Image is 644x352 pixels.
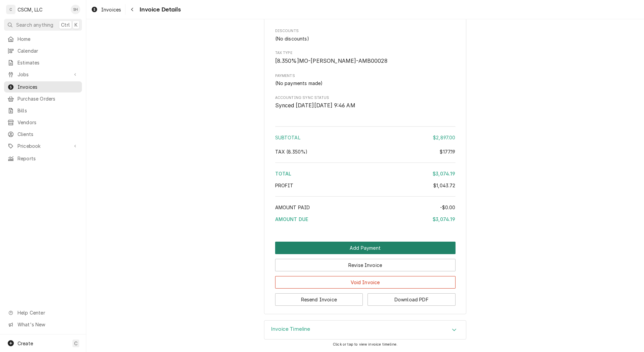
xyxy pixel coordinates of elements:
[4,117,82,128] a: Vendors
[275,102,355,109] span: Synced [DATE][DATE] 9:46 AM
[18,309,78,316] span: Help Center
[275,135,300,140] span: Subtotal
[264,320,466,340] div: Invoice Timeline
[127,4,138,15] button: Navigate back
[18,83,79,90] span: Invoices
[18,59,79,66] span: Estimates
[275,216,309,222] span: Amount Due
[88,4,124,15] a: Invoices
[275,170,456,177] div: Total
[18,321,78,328] span: What's New
[275,204,456,211] div: Amount Paid
[18,6,42,13] div: CSCM, LLC
[74,340,78,347] span: C
[264,321,466,340] button: Accordion Details Expand Trigger
[4,45,82,56] a: Calendar
[433,182,455,189] div: $1,043.72
[4,140,82,152] a: Go to Pricebook
[18,107,79,114] span: Bills
[433,170,455,177] div: $3,074.19
[433,216,455,223] div: $3,074.19
[138,5,180,14] span: Invoice Details
[275,148,456,155] div: Tax
[61,21,70,28] span: Ctrl
[18,71,68,78] span: Jobs
[4,105,82,116] a: Bills
[275,28,456,42] div: Discounts
[18,155,79,162] span: Reports
[4,93,82,104] a: Purchase Orders
[18,119,79,126] span: Vendors
[271,326,311,332] h3: Invoice Timeline
[16,21,53,28] span: Search anything
[275,205,310,210] span: Amount Paid
[275,95,456,101] span: Accounting Sync Status
[6,5,16,14] div: C
[18,95,79,102] span: Purchase Orders
[333,342,398,347] span: Click or tap to view invoice timeline.
[18,142,68,150] span: Pricebook
[275,134,456,141] div: Subtotal
[275,242,456,306] div: Button Group
[4,33,82,45] a: Home
[275,289,456,306] div: Button Group Row
[368,293,456,306] button: Download PDF
[440,148,455,155] div: $177.19
[18,131,79,138] span: Clients
[275,58,387,64] span: [4.225%] Missouri State [1.375%] Missouri, Marion County [0%] Missouri, Marion County Amb Distric...
[275,242,456,254] div: Button Group Row
[275,102,456,110] span: Accounting Sync Status
[275,254,456,271] div: Button Group Row
[4,307,82,318] a: Go to Help Center
[275,182,456,189] div: Profit
[275,271,456,289] div: Button Group Row
[4,319,82,330] a: Go to What's New
[275,50,456,65] div: Tax Type
[4,69,82,80] a: Go to Jobs
[275,124,456,227] div: Amount Summary
[4,19,82,31] button: Search anythingCtrlK
[18,35,79,43] span: Home
[4,57,82,68] a: Estimates
[18,47,79,54] span: Calendar
[275,149,308,155] span: [4.225%] Missouri State [1.375%] Missouri, Marion County [0%] Missouri, Marion County Amb Distric...
[275,171,292,177] span: Total
[275,28,456,34] span: Discounts
[4,81,82,92] a: Invoices
[4,153,82,164] a: Reports
[275,73,456,79] label: Payments
[275,293,363,306] button: Resend Invoice
[101,6,121,13] span: Invoices
[275,242,456,254] button: Add Payment
[18,341,33,346] span: Create
[4,129,82,140] a: Clients
[275,216,456,223] div: Amount Due
[275,73,456,87] div: Payments
[433,134,455,141] div: $2,897.00
[71,5,80,14] div: Serra Heyen's Avatar
[275,50,456,56] span: Tax Type
[71,5,80,14] div: SH
[264,321,466,340] div: Accordion Header
[275,276,456,289] button: Void Invoice
[275,183,294,188] span: Profit
[440,204,456,211] div: -$0.00
[275,57,456,65] span: Tax Type
[275,259,456,271] button: Revise Invoice
[275,35,456,42] div: Discounts List
[275,95,456,110] div: Accounting Sync Status
[75,21,78,28] span: K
